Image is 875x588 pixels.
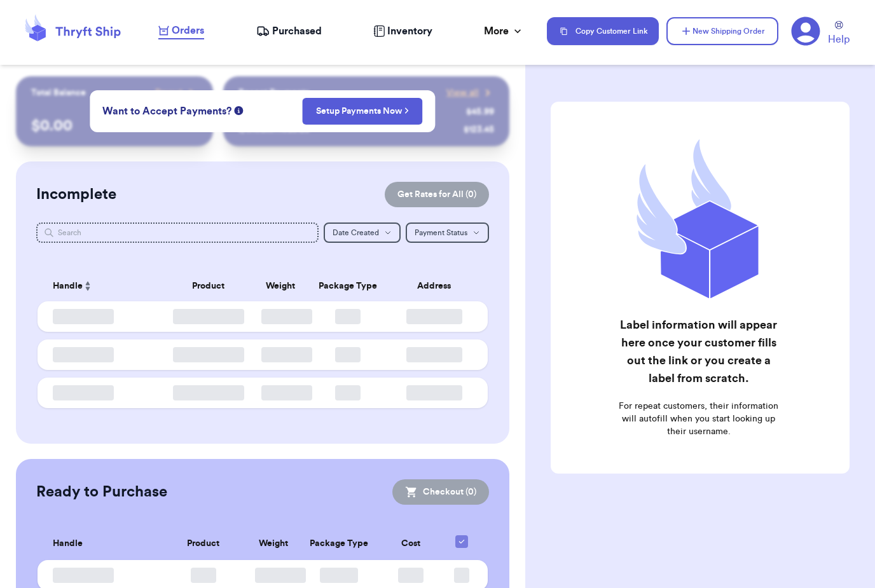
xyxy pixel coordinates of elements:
a: Help [828,21,850,47]
span: Orders [172,23,204,38]
span: Payment Status [415,229,467,236]
th: Cost [378,528,444,560]
button: Payment Status [406,222,489,243]
button: New Shipping Order [666,17,778,45]
h2: Ready to Purchase [36,482,167,502]
th: Product [160,528,247,560]
th: Package Type [308,271,389,301]
a: Setup Payments Now [316,105,410,118]
button: Date Created [324,222,401,243]
p: For repeat customers, their information will autofill when you start looking up their username. [616,400,782,438]
button: Copy Customer Link [547,17,659,45]
button: Setup Payments Now [303,98,423,125]
span: Date Created [333,229,379,236]
a: Purchased [256,24,322,39]
div: $ 45.99 [466,106,494,118]
button: Checkout (0) [392,479,489,505]
span: Inventory [387,24,432,39]
a: Payout [155,86,198,99]
span: View all [446,86,479,99]
span: Handle [53,280,83,293]
p: $ 0.00 [31,116,198,136]
a: Orders [158,23,204,39]
th: Weight [254,271,308,301]
span: Payout [155,86,183,99]
div: $ 123.45 [464,123,494,136]
div: More [484,24,524,39]
span: Help [828,32,850,47]
p: Recent Payments [238,86,309,99]
h2: Label information will appear here once your customer fills out the link or you create a label fr... [616,316,782,387]
button: Sort ascending [83,278,93,294]
th: Weight [247,528,300,560]
h2: Incomplete [36,184,116,205]
p: Total Balance [31,86,86,99]
th: Package Type [300,528,378,560]
input: Search [36,222,319,243]
button: Get Rates for All (0) [385,182,489,207]
a: Inventory [373,24,432,39]
span: Want to Accept Payments? [102,104,231,119]
span: Handle [53,537,83,550]
a: View all [446,86,494,99]
th: Product [163,271,254,301]
span: Purchased [272,24,322,39]
th: Address [389,271,488,301]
